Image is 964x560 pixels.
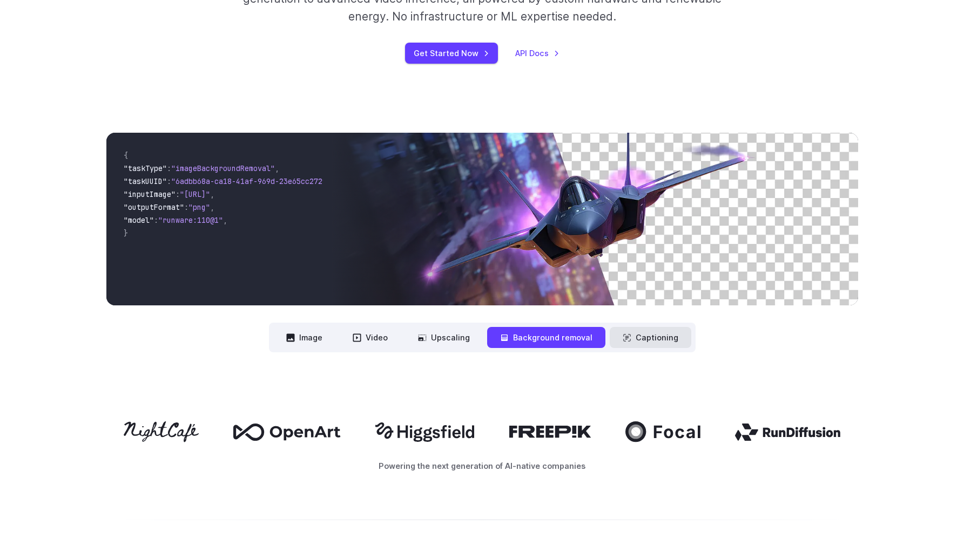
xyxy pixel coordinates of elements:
span: "runware:110@1" [158,215,223,225]
span: : [167,176,171,186]
p: Powering the next generation of AI-native companies [106,460,858,472]
span: "6adbb68a-ca18-41af-969d-23e65cc2729c" [171,176,335,186]
button: Background removal [487,327,605,348]
span: , [223,215,227,225]
img: Futuristic stealth jet streaking through a neon-lit cityscape with glowing purple exhaust [332,133,858,305]
span: : [176,189,180,199]
span: : [154,215,158,225]
a: API Docs [515,47,559,59]
button: Captioning [610,327,691,348]
span: "png" [188,202,210,212]
span: { [124,151,128,160]
a: Get Started Now [405,43,498,64]
button: Upscaling [405,327,483,348]
span: , [210,189,214,199]
button: Image [273,327,335,348]
span: , [275,163,279,173]
span: "[URL]" [180,189,210,199]
span: "inputImage" [124,189,176,199]
span: "outputFormat" [124,202,184,212]
span: } [124,228,128,238]
span: "taskUUID" [124,176,167,186]
span: "imageBackgroundRemoval" [171,163,275,173]
span: : [167,163,171,173]
span: "taskType" [124,163,167,173]
span: "model" [124,215,154,225]
span: , [210,202,214,212]
span: : [184,202,188,212]
button: Video [340,327,401,348]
